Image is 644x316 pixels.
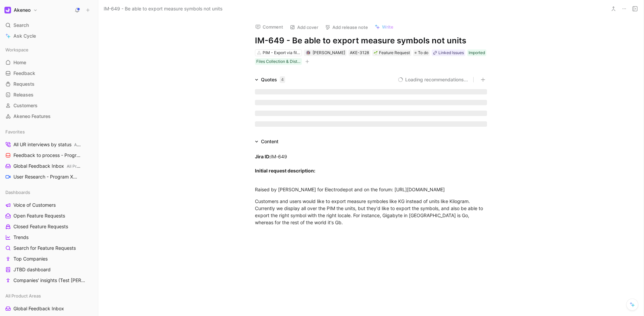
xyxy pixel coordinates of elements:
span: Workspace [5,46,29,53]
span: IM-649 - Be able to export measure symbols not units [104,5,222,13]
div: Feature Request [374,49,410,56]
span: Requests [13,81,35,87]
a: Customers [3,101,95,111]
a: JTBD dashboard [3,265,95,275]
a: Open Feature Requests [3,211,95,221]
a: Requests [3,79,95,89]
span: [PERSON_NAME] [313,50,345,55]
img: 🌱 [374,51,378,55]
span: All Product Areas [67,164,99,169]
div: Content [252,137,281,146]
span: All Product Areas [5,292,41,299]
button: Write [372,22,396,32]
div: IM-649 [255,153,487,181]
div: 🌱Feature Request [372,49,411,56]
span: Top Companies [13,255,48,262]
h1: Akeneo [14,7,31,13]
a: Home [3,57,95,68]
a: Feedback to process - Program X [3,150,95,160]
span: Releases [13,91,34,98]
div: Customers and users would like to export measure symboles like KG instead of units like Kilogram.... [255,198,487,226]
a: All UR interviews by statusAll Product Areas [3,140,95,150]
a: Voice of Customers [3,200,95,210]
a: Companies' insights (Test [PERSON_NAME]) [3,275,95,285]
div: Content [261,137,278,146]
h1: IM-649 - Be able to export measure symbols not units [255,35,487,46]
div: Quotes [261,76,285,84]
div: Quotes4 [252,76,288,84]
span: Voice of Customers [13,202,56,208]
div: Linked Issues [438,49,464,56]
div: All Product Areas [3,291,95,301]
span: Search [13,21,29,29]
a: Trends [3,232,95,242]
span: Home [13,59,26,66]
span: Ask Cycle [13,32,36,40]
span: Search for Feature Requests [13,245,76,251]
div: Raised by [PERSON_NAME] for Electrodepot and on the forum: [URL][DOMAIN_NAME] [255,186,487,193]
span: Customers [13,102,38,109]
button: AkeneoAkeneo [3,5,39,15]
span: Dashboards [5,189,30,196]
span: To do [418,49,428,56]
span: All UR interviews by status [13,141,82,148]
a: Akeneo Features [3,111,95,121]
div: Files Collection & Distribution [256,58,301,65]
button: Comment [252,22,286,32]
a: Ask Cycle [3,31,95,41]
div: Workspace [3,45,95,55]
a: User Research - Program XPROGRAM X [3,172,95,182]
strong: Jira ID: [255,154,271,159]
div: AKE-3128 [350,49,369,56]
a: Releases [3,90,95,100]
span: Favorites [5,128,25,135]
span: Global Feedback Inbox [13,305,64,312]
div: 4 [280,76,285,83]
img: Akeneo [4,7,11,13]
span: Trends [13,234,29,241]
button: Add release note [322,23,371,32]
strong: Initial request description: [255,168,315,173]
span: Write [382,24,393,30]
span: All Product Areas [74,142,106,147]
a: Search for Feature Requests [3,243,95,253]
div: PIM - Export via file (Tailored Export) [263,49,300,56]
div: Favorites [3,127,95,137]
a: Global Feedback InboxAll Product Areas [3,161,95,171]
span: Global Feedback Inbox [13,163,81,170]
a: Feedback [3,68,95,78]
button: Add cover [287,23,321,32]
span: Closed Feature Requests [13,223,68,230]
span: Akeneo Features [13,113,51,120]
span: Open Feature Requests [13,212,65,219]
img: avatar [306,51,310,55]
div: Dashboards [3,187,95,197]
a: Global Feedback Inbox [3,304,95,314]
span: User Research - Program X [13,173,81,181]
span: Companies' insights (Test [PERSON_NAME]) [13,277,88,284]
a: Top Companies [3,254,95,264]
div: DashboardsVoice of CustomersOpen Feature RequestsClosed Feature RequestsTrendsSearch for Feature ... [3,187,95,285]
a: Closed Feature Requests [3,222,95,232]
span: Feedback to process - Program X [13,152,83,159]
div: Search [3,20,95,30]
div: To do [413,49,430,56]
span: JTBD dashboard [13,266,51,273]
div: Imported [469,49,485,56]
button: Loading recommendations... [398,76,468,84]
span: Feedback [13,70,35,77]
